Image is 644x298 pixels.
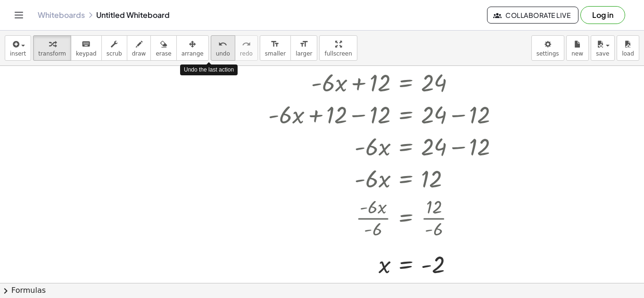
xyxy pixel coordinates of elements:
[531,35,564,61] button: settings
[235,35,258,61] button: redoredo
[495,11,570,19] span: Collaborate Live
[299,39,308,50] i: format_size
[182,50,204,57] span: arrange
[127,35,151,61] button: draw
[180,64,238,75] div: Undo the last action
[571,50,583,57] span: new
[176,35,209,61] button: arrange
[580,6,625,24] button: Log in
[107,50,122,57] span: scrub
[216,50,230,57] span: undo
[591,35,615,61] button: save
[242,39,251,50] i: redo
[156,50,171,57] span: erase
[622,50,634,57] span: load
[240,50,253,57] span: redo
[38,50,66,57] span: transform
[596,50,609,57] span: save
[71,35,102,61] button: keyboardkeypad
[38,10,85,20] a: Whiteboards
[82,39,91,50] i: keyboard
[132,50,146,57] span: draw
[617,35,639,61] button: load
[11,8,26,23] button: Toggle navigation
[537,50,559,57] span: settings
[218,39,227,50] i: undo
[265,50,286,57] span: smaller
[33,35,71,61] button: transform
[10,50,26,57] span: insert
[260,35,291,61] button: format_sizesmaller
[271,39,280,50] i: format_size
[76,50,97,57] span: keypad
[319,35,357,61] button: fullscreen
[324,50,352,57] span: fullscreen
[566,35,589,61] button: new
[101,35,127,61] button: scrub
[487,7,578,24] button: Collaborate Live
[290,35,317,61] button: format_sizelarger
[211,35,235,61] button: undoundo
[5,35,31,61] button: insert
[150,35,176,61] button: erase
[296,50,312,57] span: larger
